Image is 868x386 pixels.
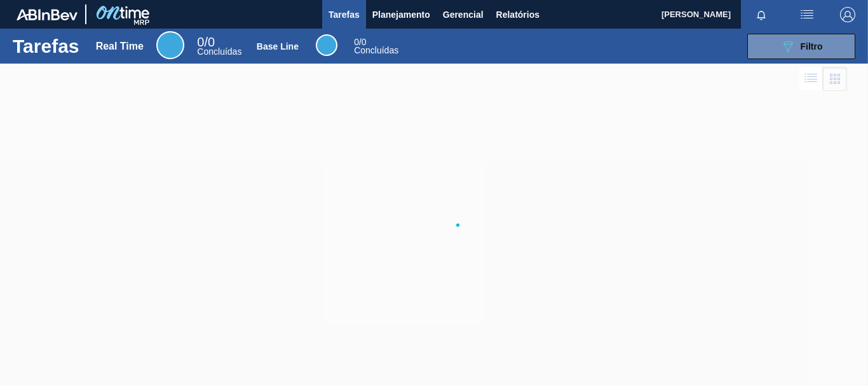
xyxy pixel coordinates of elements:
[354,45,398,55] span: Concluídas
[799,7,815,22] img: userActions
[372,7,430,22] span: Planejamento
[741,6,782,24] button: Notificações
[354,37,359,47] span: 0
[316,34,337,56] div: Base Line
[443,7,484,22] span: Gerencial
[197,37,241,56] div: Real Time
[257,41,299,52] div: Base Line
[156,31,184,59] div: Real Time
[354,38,398,55] div: Base Line
[17,9,78,20] img: TNhmsLtSVTkK8tSr43FrP2fwEKptu5GPRR3wAAAABJRU5ErkJggg==
[840,7,855,22] img: Logout
[496,7,539,22] span: Relatórios
[801,41,823,52] span: Filtro
[747,34,855,59] button: Filtro
[354,37,366,47] span: / 0
[197,35,204,49] span: 0
[13,39,79,53] h1: Tarefas
[329,7,360,22] span: Tarefas
[96,41,144,52] div: Real Time
[197,35,215,49] span: / 0
[197,46,241,57] span: Concluídas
